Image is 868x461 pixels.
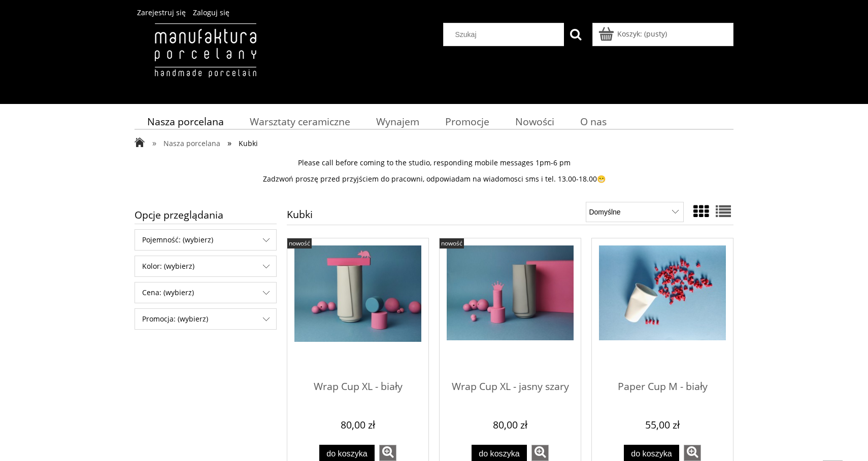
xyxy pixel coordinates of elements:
span: Wrap Cup XL - biały [294,372,421,403]
span: O nas [580,115,607,128]
div: Filtruj [135,229,277,251]
a: zobacz więcej [684,445,701,461]
span: Kolor: (wybierz) [135,256,276,276]
span: Nasza porcelana [163,138,220,148]
span: » [152,137,156,149]
a: Przejdź do produktu Paper Cup M - biały [599,245,726,372]
a: Warsztaty ceramiczne [237,112,363,131]
div: Filtruj [135,282,277,303]
a: Nasza porcelana [135,112,237,131]
a: O nas [567,112,620,131]
em: 55,00 zł [645,418,680,432]
span: Cena: (wybierz) [135,282,276,303]
span: Kubki [239,138,258,148]
span: nowość [441,239,462,247]
span: Wynajem [376,115,419,128]
span: Paper Cup M - biały [599,372,726,403]
img: Paper Cup M - biały [599,245,726,341]
a: Widok ze zdjęciem [693,201,709,222]
img: Wrap Cup XL - biały [294,245,421,342]
span: Wrap Cup XL - jasny szary [447,372,574,403]
span: Do koszyka [479,449,520,458]
a: Wrap Cup XL - jasny szary [447,372,574,412]
button: Szukaj [564,23,587,46]
a: Promocje [432,112,503,131]
input: Szukaj w sklepie [448,23,564,46]
span: Warsztaty ceramiczne [250,115,350,128]
b: (pusty) [644,29,667,39]
span: Do koszyka [326,449,368,458]
a: » Nasza porcelana [152,138,220,148]
h1: Kubki [287,209,313,225]
span: Do koszyka [631,449,672,458]
img: Wrap Cup XL - jasny szary [447,245,574,341]
span: Pojemność: (wybierz) [135,230,276,250]
span: nowość [289,239,310,247]
span: Koszyk: [617,29,642,39]
a: Paper Cup M - biały [599,372,726,412]
span: » [227,137,231,149]
div: Filtruj [135,256,277,277]
a: Nowości [503,112,567,131]
a: Widok pełny [716,201,731,222]
span: Opcje przeglądania [135,206,277,224]
a: Wynajem [363,112,432,131]
div: Filtruj [135,308,277,330]
a: Zarejestruj się [137,8,186,17]
em: 80,00 zł [493,418,527,432]
a: Przejdź do produktu Wrap Cup XL - jasny szary [447,245,574,372]
img: Manufaktura Porcelany [135,23,276,99]
a: Wrap Cup XL - biały [294,372,421,412]
a: zobacz więcej [531,445,549,461]
a: Zaloguj się [193,8,229,17]
p: Zadzwoń proszę przed przyjściem do pracowni, odpowiadam na wiadomosci sms i tel. 13.00-18.00😁 [135,174,733,184]
span: Promocja: (wybierz) [135,309,276,329]
a: zobacz więcej [379,445,396,461]
a: Przejdź do produktu Wrap Cup XL - biały [294,245,421,372]
select: Sortuj wg [586,202,684,222]
a: Produkty w koszyku 0. Przejdź do koszyka [600,29,667,39]
span: Nowości [515,115,554,128]
p: Please call before coming to the studio, responding mobile messages 1pm-6 pm [135,158,733,167]
span: Promocje [445,115,489,128]
span: Nasza porcelana [147,115,224,128]
em: 80,00 zł [341,418,375,432]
